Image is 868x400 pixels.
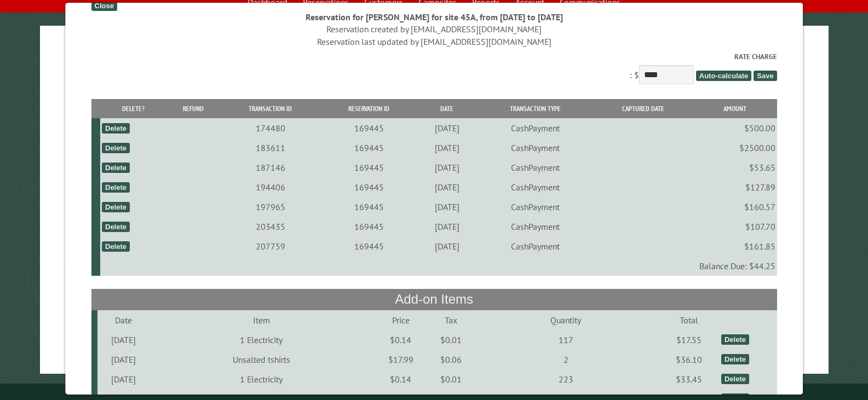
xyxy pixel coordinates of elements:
[693,118,777,138] td: $500.00
[102,143,130,153] div: Delete
[220,138,321,158] td: 183611
[149,310,373,330] td: Item
[594,99,693,118] th: Captured Date
[721,354,749,364] div: Delete
[373,369,428,389] td: $0.14
[417,177,477,197] td: [DATE]
[477,99,594,118] th: Transaction Type
[693,177,777,197] td: $127.89
[167,99,220,118] th: Refund
[417,158,477,177] td: [DATE]
[693,197,777,217] td: $160.57
[321,138,417,158] td: 169445
[220,236,321,256] td: 207759
[102,163,130,173] div: Delete
[693,236,777,256] td: $161.85
[97,330,149,350] td: [DATE]
[220,217,321,236] td: 203435
[428,350,473,369] td: $0.06
[428,369,473,389] td: $0.01
[428,310,473,330] td: Tax
[97,350,149,369] td: [DATE]
[658,310,719,330] td: Total
[473,369,658,389] td: 223
[321,99,417,118] th: Reservation ID
[417,197,477,217] td: [DATE]
[91,36,777,48] div: Reservation last updated by [EMAIL_ADDRESS][DOMAIN_NAME]
[417,99,477,118] th: Date
[477,138,594,158] td: CashPayment
[321,197,417,217] td: 169445
[91,11,777,23] div: Reservation for [PERSON_NAME] for site 45A, from [DATE] to [DATE]
[658,330,719,350] td: $17.55
[97,310,149,330] td: Date
[91,51,777,62] label: Rate Charge
[100,256,777,276] td: Balance Due: $44.25
[477,158,594,177] td: CashPayment
[321,158,417,177] td: 169445
[149,369,373,389] td: 1 Electricity
[102,182,130,193] div: Delete
[721,334,749,345] div: Delete
[91,1,117,11] div: Close
[754,71,777,81] span: Save
[428,330,473,350] td: $0.01
[417,236,477,256] td: [DATE]
[473,310,658,330] td: Quantity
[149,330,373,350] td: 1 Electricity
[477,177,594,197] td: CashPayment
[477,217,594,236] td: CashPayment
[693,138,777,158] td: $2500.00
[91,23,777,35] div: Reservation created by [EMAIL_ADDRESS][DOMAIN_NAME]
[91,51,777,87] div: : $
[477,197,594,217] td: CashPayment
[693,217,777,236] td: $107.70
[417,217,477,236] td: [DATE]
[417,118,477,138] td: [DATE]
[473,330,658,350] td: 117
[220,99,321,118] th: Transaction ID
[220,118,321,138] td: 174480
[477,236,594,256] td: CashPayment
[220,158,321,177] td: 187146
[321,217,417,236] td: 169445
[91,289,777,310] th: Add-on Items
[417,138,477,158] td: [DATE]
[102,123,130,134] div: Delete
[696,71,752,81] span: Auto-calculate
[100,99,167,118] th: Delete?
[102,202,130,212] div: Delete
[321,118,417,138] td: 169445
[693,99,777,118] th: Amount
[373,330,428,350] td: $0.14
[102,241,130,252] div: Delete
[658,350,719,369] td: $36.10
[473,350,658,369] td: 2
[102,222,130,232] div: Delete
[321,177,417,197] td: 169445
[373,310,428,330] td: Price
[658,369,719,389] td: $33.45
[149,350,373,369] td: Unsalted tshirts
[321,236,417,256] td: 169445
[477,118,594,138] td: CashPayment
[97,369,149,389] td: [DATE]
[693,158,777,177] td: $53.65
[372,388,496,395] small: © Campground Commander LLC. All rights reserved.
[220,177,321,197] td: 194406
[220,197,321,217] td: 197965
[721,374,749,384] div: Delete
[373,350,428,369] td: $17.99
